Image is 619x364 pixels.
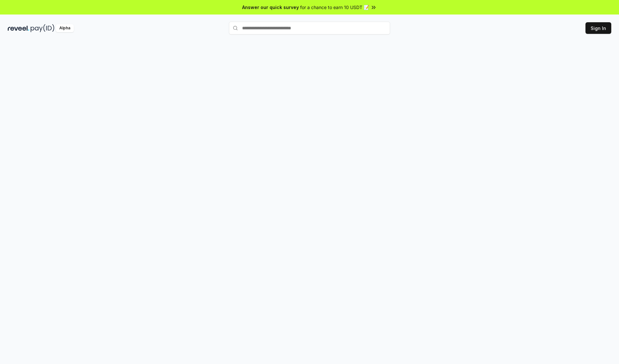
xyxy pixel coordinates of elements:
div: Alpha [56,24,74,32]
img: pay_id [31,24,54,32]
span: Answer our quick survey [242,4,299,11]
img: reveel_dark [8,24,29,32]
span: for a chance to earn 10 USDT 📝 [300,4,369,11]
button: Sign In [585,22,611,34]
